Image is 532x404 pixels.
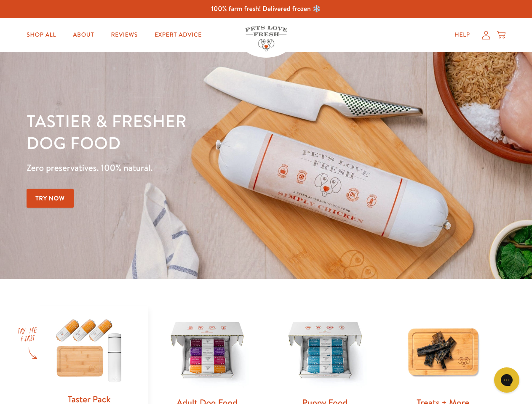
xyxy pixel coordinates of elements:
[104,27,144,43] a: Reviews
[20,27,63,43] a: Shop All
[448,27,477,43] a: Help
[490,364,524,396] iframe: Gorgias live chat messenger
[66,27,101,43] a: About
[27,160,346,175] p: Zero preservatives. 100% natural.
[27,189,74,208] a: Try Now
[245,26,287,51] img: Pets Love Fresh
[27,110,346,154] h1: Tastier & fresher dog food
[148,27,209,43] a: Expert Advice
